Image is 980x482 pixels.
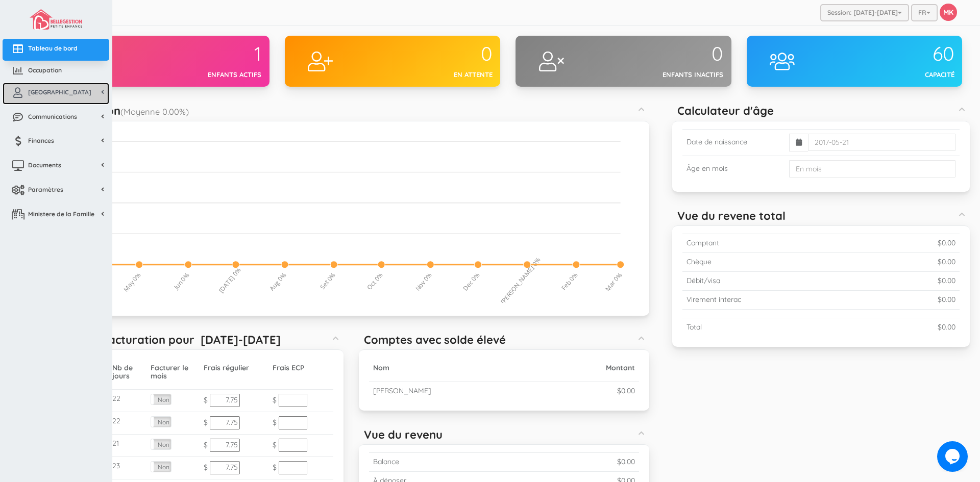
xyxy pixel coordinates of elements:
[273,463,277,472] span: $
[682,271,878,290] td: Débit/visa
[151,417,171,427] label: Non
[3,131,109,153] a: Finances
[677,105,774,117] h5: Calculateur d'âge
[682,129,786,156] td: Date de naissance
[878,271,960,290] td: $0.00
[28,161,61,169] span: Documents
[3,39,109,61] a: Tableau de bord
[28,88,91,96] span: [GEOGRAPHIC_DATA]
[273,440,277,449] span: $
[682,290,878,309] td: Virement interac
[151,394,171,404] label: Non
[373,386,431,395] small: [PERSON_NAME]
[3,205,109,226] a: Ministere de la Famille
[682,156,786,182] td: Âge en mois
[108,390,146,412] td: 22
[682,318,878,336] td: Total
[878,318,960,336] td: $0.00
[682,234,878,252] td: Comptant
[151,439,171,449] label: Non
[878,234,960,252] td: $0.00
[151,462,171,472] label: Non
[373,364,537,372] h5: Nom
[364,428,443,441] h5: Vue du revenu
[826,70,954,80] div: Capacité
[878,252,960,271] td: $0.00
[121,271,142,294] tspan: May 0%
[108,412,146,435] td: 22
[28,136,54,145] span: Finances
[30,9,82,30] img: image
[3,61,109,83] a: Occupation
[937,441,970,472] iframe: chat widget
[682,252,878,271] td: Chèque
[499,256,543,306] tspan: [PERSON_NAME] 0%
[273,395,277,404] span: $
[535,452,639,471] td: $0.00
[826,43,954,65] div: 60
[595,70,724,80] div: Enfants inactifs
[273,364,329,372] h5: Frais ECP
[461,270,481,292] tspan: Dec 0%
[204,463,208,472] span: $
[3,83,109,105] a: [GEOGRAPHIC_DATA]
[112,364,142,380] h5: Nb de jours
[172,271,191,291] tspan: Jun 0%
[546,364,635,372] h5: Montant
[3,180,109,202] a: Paramètres
[878,290,960,309] td: $0.00
[369,452,534,471] td: Balance
[789,160,955,177] input: En mois
[59,334,281,346] h5: Mois de facturation pour [DATE]-[DATE]
[318,271,337,291] tspan: Set 0%
[28,112,77,121] span: Communications
[108,457,146,479] td: 23
[595,43,724,65] div: 0
[204,395,208,404] span: $
[133,70,262,80] div: Enfants actifs
[273,418,277,427] span: $
[204,440,208,449] span: $
[267,271,288,293] tspan: Aug 0%
[204,364,264,372] h5: Frais régulier
[617,386,635,395] small: $0.00
[364,70,493,80] div: En attente
[3,107,109,129] a: Communications
[3,156,109,177] a: Documents
[365,271,385,292] tspan: Oct 0%
[28,185,63,194] span: Paramètres
[204,418,208,427] span: $
[364,334,506,346] h5: Comptes avec solde élevé
[364,43,493,65] div: 0
[603,271,624,293] tspan: Mar 0%
[151,364,195,380] h5: Facturer le mois
[28,44,78,53] span: Tableau de bord
[560,271,580,292] tspan: Feb 0%
[28,66,62,74] span: Occupation
[808,134,955,151] input: 2017-05-21
[108,435,146,457] td: 21
[217,266,243,294] tspan: [DATE] 0%
[133,43,262,65] div: 1
[28,210,94,218] span: Ministere de la Famille
[413,271,434,293] tspan: Nov 0%
[677,210,786,222] h5: Vue du revene total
